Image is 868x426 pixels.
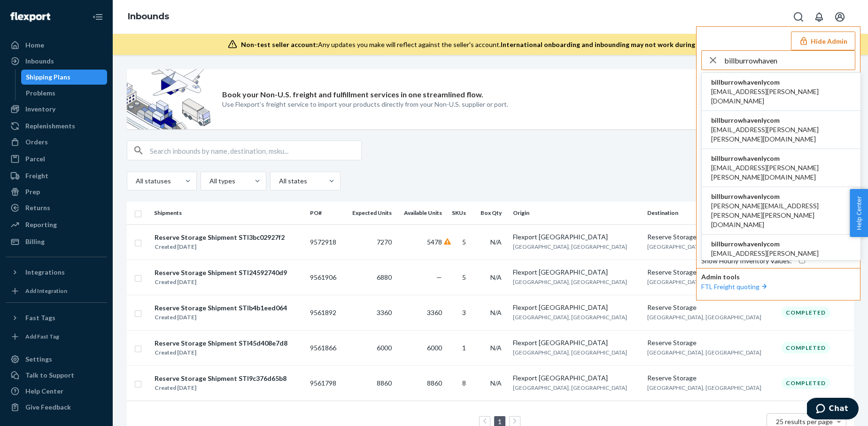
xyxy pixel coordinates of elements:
[6,54,107,69] a: Inbounds
[6,368,107,383] button: Talk to Support
[6,184,107,199] a: Prep
[377,238,392,246] span: 7270
[850,189,868,237] button: Help Center
[25,287,67,295] div: Add Integration
[711,78,851,87] span: billburrowhavenlycom
[6,384,107,399] a: Help Center
[776,418,833,426] span: 25 results per page
[25,402,71,412] div: Give Feedback
[25,171,48,181] div: Freight
[711,239,851,249] span: billburrowhavenlycom
[155,268,287,277] div: Reserve Storage Shipment STI24592740d9
[490,308,502,316] span: N/A
[830,8,849,26] button: Open account menu
[647,278,761,285] span: [GEOGRAPHIC_DATA], [GEOGRAPHIC_DATA]
[306,260,343,295] td: 9561906
[25,121,75,131] div: Replenishments
[120,3,177,31] ol: breadcrumbs
[26,88,55,98] div: Problems
[513,268,640,277] div: Flexport [GEOGRAPHIC_DATA]
[701,256,792,266] div: Show Hourly Inventory Values :
[25,355,52,364] div: Settings
[647,314,761,321] span: [GEOGRAPHIC_DATA], [GEOGRAPHIC_DATA]
[513,232,640,242] div: Flexport [GEOGRAPHIC_DATA]
[6,217,107,232] a: Reporting
[462,238,466,246] span: 5
[306,365,343,401] td: 9561798
[436,273,442,281] span: —
[462,344,466,352] span: 1
[155,348,287,357] div: Created [DATE]
[6,352,107,367] a: Settings
[513,314,627,321] span: [GEOGRAPHIC_DATA], [GEOGRAPHIC_DATA]
[647,384,761,391] span: [GEOGRAPHIC_DATA], [GEOGRAPHIC_DATA]
[711,125,851,144] span: [EMAIL_ADDRESS][PERSON_NAME][PERSON_NAME][DOMAIN_NAME]
[513,384,627,391] span: [GEOGRAPHIC_DATA], [GEOGRAPHIC_DATA]
[6,284,107,299] a: Add Integration
[377,344,392,352] span: 6000
[513,338,640,347] div: Flexport [GEOGRAPHIC_DATA]
[21,70,108,85] a: Shipping Plans
[427,238,442,246] span: 5478
[25,154,45,164] div: Parcel
[25,40,44,50] div: Home
[513,373,640,383] div: Flexport [GEOGRAPHIC_DATA]
[724,51,855,70] input: Search or paste seller ID
[26,72,70,82] div: Shipping Plans
[278,176,279,186] input: All states
[647,232,774,242] div: Reserve Storage
[782,377,830,389] div: Completed
[155,313,287,322] div: Created [DATE]
[306,224,343,260] td: 9572918
[647,349,761,356] span: [GEOGRAPHIC_DATA], [GEOGRAPHIC_DATA]
[647,243,761,250] span: [GEOGRAPHIC_DATA], [GEOGRAPHIC_DATA]
[501,40,744,48] span: International onboarding and inbounding may not work during impersonation.
[155,339,287,348] div: Reserve Storage Shipment STI45d408e7d8
[496,418,504,426] a: Page 1 is your current page
[6,265,107,280] button: Integrations
[490,379,502,387] span: N/A
[711,87,851,106] span: [EMAIL_ADDRESS][PERSON_NAME][DOMAIN_NAME]
[209,176,209,186] input: All types
[25,220,57,229] div: Reporting
[25,203,50,213] div: Returns
[343,202,395,224] th: Expected Units
[377,308,392,316] span: 3360
[306,202,343,224] th: PO#
[711,116,851,125] span: billburrowhavenlycom
[10,12,50,22] img: Flexport logo
[791,32,855,50] button: Hide Admin
[241,40,318,48] span: Non-test seller account:
[25,187,40,197] div: Prep
[711,192,851,201] span: billburrowhavenlycom
[155,277,287,287] div: Created [DATE]
[807,398,859,421] iframe: Opens a widget where you can chat to one of our agents
[306,295,343,330] td: 9561892
[21,86,108,101] a: Problems
[25,237,45,246] div: Billing
[462,273,466,281] span: 5
[427,344,442,352] span: 6000
[222,89,483,100] p: Book your Non-U.S. freight and fulfillment services in one streamlined flow.
[155,374,287,383] div: Reserve Storage Shipment STI9c376d65b8
[25,313,55,323] div: Fast Tags
[6,118,107,134] a: Replenishments
[6,310,107,325] button: Fast Tags
[395,202,446,224] th: Available Units
[6,329,107,344] a: Add Fast Tag
[509,202,643,224] th: Origin
[711,154,851,163] span: billburrowhavenlycom
[446,202,474,224] th: SKUs
[462,308,466,316] span: 3
[810,8,829,26] button: Open notifications
[377,273,392,281] span: 6880
[25,387,63,396] div: Help Center
[155,383,287,393] div: Created [DATE]
[25,371,74,380] div: Talk to Support
[25,56,54,66] div: Inbounds
[241,40,744,49] div: Any updates you make will reflect against the seller's account.
[711,249,851,268] span: [EMAIL_ADDRESS][PERSON_NAME][DOMAIN_NAME]
[490,238,502,246] span: N/A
